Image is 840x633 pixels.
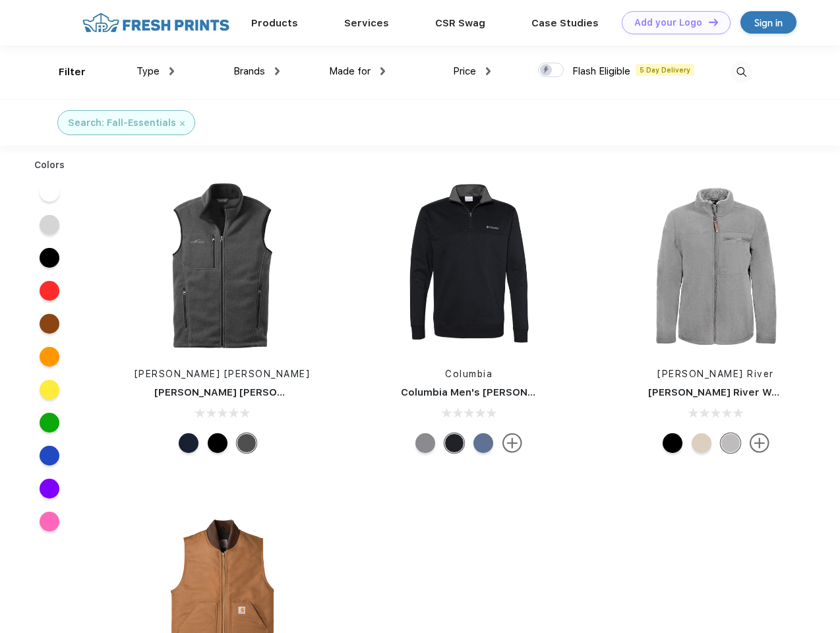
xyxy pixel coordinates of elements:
[754,15,783,30] div: Sign in
[275,67,280,75] img: dropdown.png
[636,64,694,76] span: 5 Day Delivery
[709,18,718,26] img: DT
[750,433,769,453] img: more.svg
[692,433,711,453] div: Sand
[486,67,491,75] img: dropdown.png
[628,179,804,354] img: func=resize&h=266
[380,67,385,75] img: dropdown.png
[68,116,176,130] div: Search: Fall-Essentials
[401,386,703,398] a: Columbia Men's [PERSON_NAME] Mountain Half-Zip Sweater
[634,17,702,28] div: Add your Logo
[154,386,385,398] a: [PERSON_NAME] [PERSON_NAME] Fleece Vest
[59,65,86,80] div: Filter
[135,179,310,354] img: func=resize&h=266
[169,67,174,75] img: dropdown.png
[78,11,233,34] img: fo%20logo%202.webp
[208,433,227,453] div: Black
[179,433,198,453] div: River Blue Navy
[329,65,371,77] span: Made for
[135,369,311,379] a: [PERSON_NAME] [PERSON_NAME]
[453,65,476,77] span: Price
[251,17,298,29] a: Products
[24,158,75,172] div: Colors
[721,433,740,453] div: Light-Grey
[233,65,265,77] span: Brands
[663,433,682,453] div: Black
[381,179,556,354] img: func=resize&h=266
[740,11,796,34] a: Sign in
[731,61,752,83] img: desktop_search.svg
[473,433,493,453] div: Carbon Heather
[657,369,774,379] a: [PERSON_NAME] River
[445,369,493,379] a: Columbia
[502,433,522,453] img: more.svg
[444,433,464,453] div: Black
[237,433,256,453] div: Grey Steel
[180,121,185,126] img: filter_cancel.svg
[415,433,435,453] div: Charcoal Heather
[136,65,160,77] span: Type
[572,65,630,77] span: Flash Eligible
